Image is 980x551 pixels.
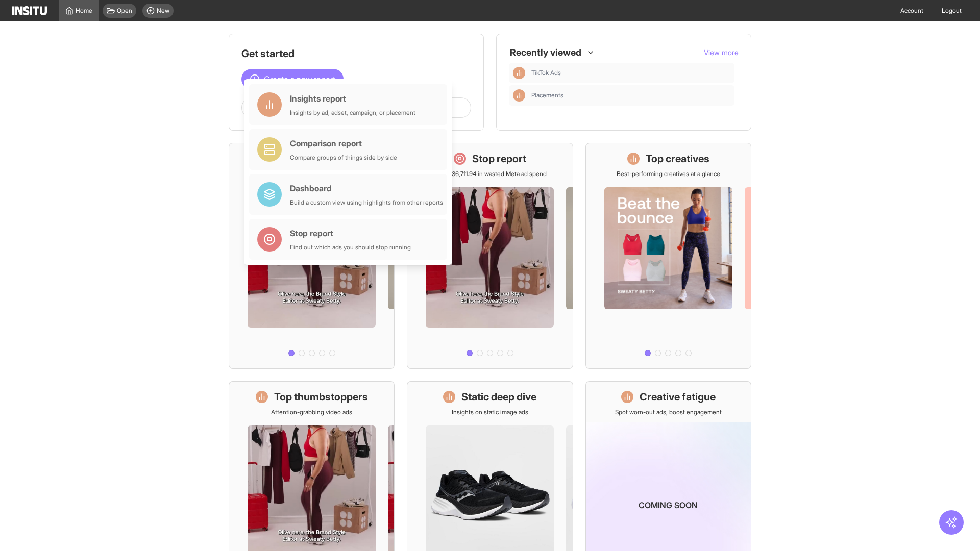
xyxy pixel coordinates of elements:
[290,243,411,252] div: Find out which ads you should stop running
[290,227,411,239] div: Stop report
[531,69,561,77] span: TikTok Ads
[290,137,397,149] div: Comparison report
[472,152,526,166] h1: Stop report
[290,109,415,117] div: Insights by ad, adset, campaign, or placement
[117,7,132,15] span: Open
[531,69,730,77] span: TikTok Ads
[290,92,415,105] div: Insights report
[433,170,547,178] p: Save £36,711.94 in wasted Meta ad spend
[241,46,471,61] h1: Get started
[271,408,352,416] p: Attention-grabbing video ads
[76,7,92,15] span: Home
[513,89,525,102] div: Insights
[157,7,169,15] span: New
[646,152,709,166] h1: Top creatives
[241,69,344,89] button: Create a new report
[531,91,563,99] span: Placements
[704,48,739,57] span: View more
[585,143,751,369] a: Top creativesBest-performing creatives at a glance
[229,143,395,369] a: What's live nowSee all active ads instantly
[407,143,573,369] a: Stop reportSave £36,711.94 in wasted Meta ad spend
[617,170,720,178] p: Best-performing creatives at a glance
[461,390,536,404] h1: Static deep dive
[12,6,47,15] img: Logo
[274,390,368,404] h1: Top thumbstoppers
[704,47,739,58] button: View more
[531,91,730,99] span: Placements
[513,67,525,79] div: Insights
[264,73,335,85] span: Create a new report
[290,154,397,162] div: Compare groups of things side by side
[452,408,528,416] p: Insights on static image ads
[290,182,443,194] div: Dashboard
[290,198,443,207] div: Build a custom view using highlights from other reports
